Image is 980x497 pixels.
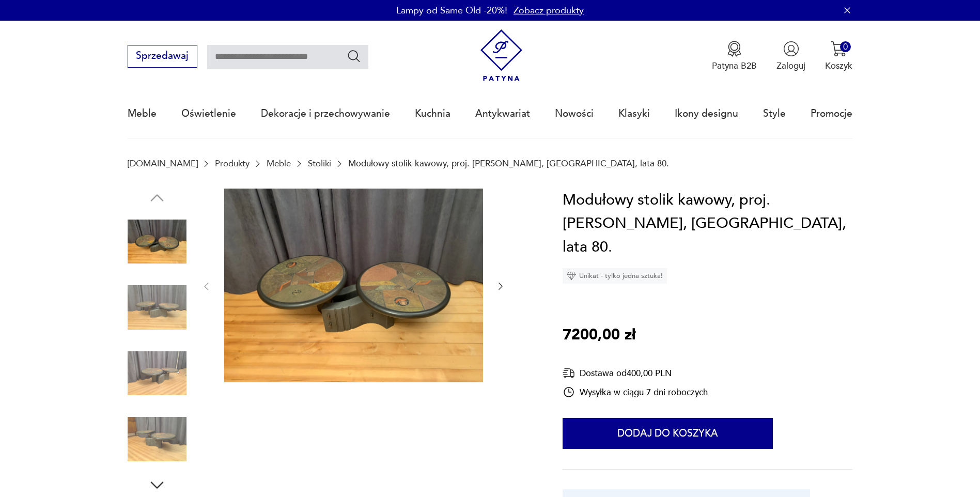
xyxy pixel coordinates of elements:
a: Style [763,90,786,137]
a: Ikona medaluPatyna B2B [712,41,757,72]
h1: Modułowy stolik kawowy, proj. [PERSON_NAME], [GEOGRAPHIC_DATA], lata 80. [563,189,853,259]
a: Stoliki [308,159,331,168]
button: Zaloguj [776,41,805,72]
a: Ikony designu [675,90,738,137]
a: [DOMAIN_NAME] [128,159,198,168]
div: 0 [840,41,851,52]
a: Antykwariat [475,90,530,137]
a: Oświetlenie [181,90,236,137]
button: 0Koszyk [825,41,852,72]
a: Nowości [555,90,594,137]
img: Ikona dostawy [563,367,575,380]
img: Zdjęcie produktu Modułowy stolik kawowy, proj. Paul Kingma, Holandia, lata 80. [128,212,186,271]
img: Ikona koszyka [831,41,847,57]
a: Sprzedawaj [128,53,197,61]
img: Ikona medalu [726,41,742,57]
a: Meble [128,90,157,137]
a: Zobacz produkty [514,4,584,17]
img: Ikona diamentu [567,271,576,281]
a: Dekoracje i przechowywanie [261,90,390,137]
img: Zdjęcie produktu Modułowy stolik kawowy, proj. Paul Kingma, Holandia, lata 80. [128,278,186,337]
button: Sprzedawaj [128,45,197,68]
img: Zdjęcie produktu Modułowy stolik kawowy, proj. Paul Kingma, Holandia, lata 80. [128,344,186,403]
p: Zaloguj [776,60,805,72]
a: Kuchnia [415,90,450,137]
p: 7200,00 zł [563,323,635,347]
img: Zdjęcie produktu Modułowy stolik kawowy, proj. Paul Kingma, Holandia, lata 80. [224,189,483,383]
div: Wysyłka w ciągu 7 dni roboczych [563,386,708,398]
a: Klasyki [618,90,650,137]
a: Promocje [811,90,852,137]
div: Unikat - tylko jedna sztuka! [563,268,667,284]
p: Lampy od Same Old -20%! [396,4,507,17]
a: Meble [267,159,291,168]
p: Patyna B2B [712,60,757,72]
button: Szukaj [347,49,362,64]
button: Dodaj do koszyka [563,418,773,449]
button: Patyna B2B [712,41,757,72]
img: Patyna - sklep z meblami i dekoracjami vintage [475,29,527,82]
img: Ikonka użytkownika [783,41,799,57]
div: Dostawa od 400,00 PLN [563,367,708,380]
p: Koszyk [825,60,852,72]
img: Zdjęcie produktu Modułowy stolik kawowy, proj. Paul Kingma, Holandia, lata 80. [128,410,186,469]
a: Produkty [215,159,250,168]
p: Modułowy stolik kawowy, proj. [PERSON_NAME], [GEOGRAPHIC_DATA], lata 80. [348,159,669,168]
